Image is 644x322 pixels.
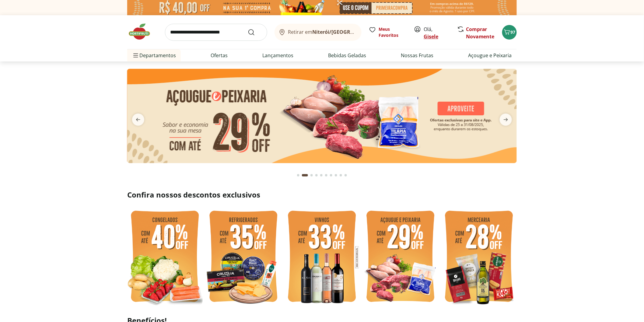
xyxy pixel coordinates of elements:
span: Meus Favoritos [379,26,407,38]
span: Olá, [424,26,451,40]
a: Bebidas Geladas [328,52,366,59]
button: Go to page 9 from fs-carousel [338,168,343,183]
a: Ofertas [211,52,228,59]
button: Submit Search [248,29,262,36]
span: 97 [511,29,516,35]
button: Current page from fs-carousel [301,168,309,183]
a: Gisele [424,33,438,40]
img: Hortifruti [127,23,158,41]
button: Go to page 6 from fs-carousel [324,168,329,183]
button: Go to page 7 from fs-carousel [329,168,334,183]
a: Açougue e Peixaria [468,52,512,59]
span: Departamentos [132,48,176,63]
button: Go to page 8 from fs-carousel [334,168,338,183]
button: previous [127,114,149,126]
button: Go to page 4 from fs-carousel [314,168,319,183]
button: Carrinho [502,25,517,40]
button: Go to page 5 from fs-carousel [319,168,324,183]
button: Go to page 10 from fs-carousel [343,168,348,183]
b: Niterói/[GEOGRAPHIC_DATA] [313,29,382,35]
img: refrigerados [206,207,281,308]
img: açougue [127,69,517,163]
img: açougue [363,207,438,308]
a: Lançamentos [262,52,293,59]
input: search [165,24,267,41]
a: Nossas Frutas [401,52,434,59]
span: Retirar em [288,29,355,35]
button: Go to page 1 from fs-carousel [296,168,301,183]
img: feira [127,207,203,308]
button: Go to page 3 from fs-carousel [309,168,314,183]
h2: Confira nossos descontos exclusivos [127,190,517,200]
button: Menu [132,48,139,63]
button: Retirar emNiterói/[GEOGRAPHIC_DATA] [275,24,362,41]
button: next [495,114,517,126]
a: Comprar Novamente [466,26,495,40]
a: Meus Favoritos [369,26,407,38]
img: mercearia [441,207,517,308]
img: vinho [284,207,360,308]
